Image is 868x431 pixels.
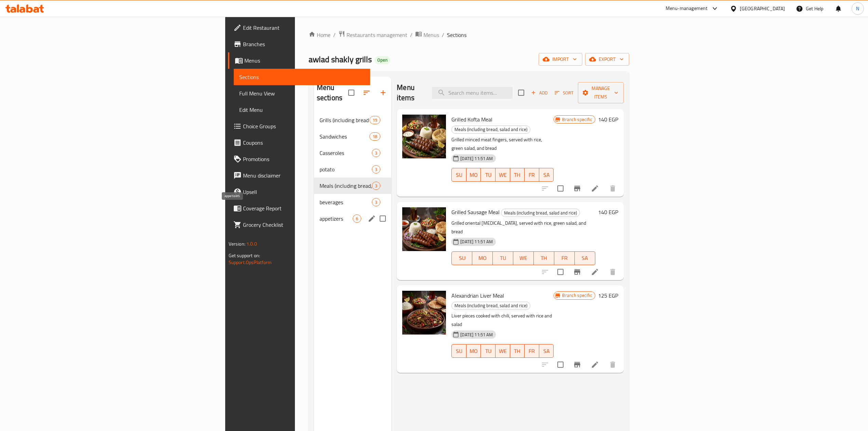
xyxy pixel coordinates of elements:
[447,31,466,39] span: Sections
[370,117,380,123] span: 19
[370,133,380,140] span: 18
[367,213,377,224] button: edit
[402,115,446,158] img: Grilled Kofta Meal
[314,210,391,227] div: appetizers6edit
[591,361,599,369] a: Edit menu item
[451,344,466,358] button: SU
[591,55,624,64] span: export
[501,209,580,217] div: Meals (including bread, salad and rice)
[598,115,618,124] h6: 140 EGP
[528,88,550,98] button: Add
[530,89,548,97] span: Add
[539,53,582,66] button: import
[451,251,472,265] button: SU
[372,198,380,206] div: items
[243,155,365,163] span: Promotions
[513,346,522,356] span: TH
[559,116,595,123] span: Branch specific
[228,217,370,233] a: Grocery Checklist
[320,165,372,173] span: potato
[451,219,595,236] p: Grilled oriental [MEDICAL_DATA], served with rice, green salad, and bread
[415,30,439,39] a: Menus
[510,168,525,182] button: TH
[578,82,624,103] button: Manage items
[314,145,391,161] div: Casseroles3
[410,31,412,39] li: /
[402,291,446,335] img: Alexandrian Liver Meal
[527,346,537,356] span: FR
[534,251,554,265] button: TH
[347,31,407,39] span: Restaurants management
[228,200,370,217] a: Coverage Report
[309,30,629,39] nav: breadcrumb
[452,126,530,133] span: Meals (including bread, salad and rice)
[527,170,537,180] span: FR
[372,182,380,190] div: items
[493,251,513,265] button: TU
[496,253,511,263] span: TU
[243,122,365,130] span: Choice Groups
[455,253,470,263] span: SU
[553,265,568,279] span: Select to update
[666,4,708,13] div: Menu-management
[481,168,496,182] button: TU
[243,188,365,196] span: Upsell
[243,24,365,32] span: Edit Restaurant
[605,180,621,197] button: delete
[605,264,621,280] button: delete
[320,149,372,157] span: Casseroles
[344,86,358,100] span: Select all sections
[228,184,370,200] a: Upsell
[320,198,372,206] span: beverages
[228,19,370,36] a: Edit Restaurant
[320,116,369,124] span: Grills (including bread and salad)
[442,31,444,39] li: /
[314,109,391,230] nav: Menu sections
[353,215,361,222] span: 6
[598,291,618,300] h6: 125 EGP
[234,102,370,118] a: Edit Menu
[451,207,500,217] span: Grilled Sausage Meal
[856,5,859,12] span: N
[451,126,530,134] div: Meals (including bread, salad and rice)
[372,165,380,173] div: items
[578,253,593,263] span: SA
[598,207,618,217] h6: 140 EGP
[481,344,496,358] button: TU
[239,106,365,114] span: Edit Menu
[451,312,554,329] p: Liver pieces cooked with chili, served with rice and salad
[320,132,369,141] div: Sandwiches
[496,168,510,182] button: WE
[513,170,522,180] span: TH
[320,182,372,190] div: Meals (including bread, salad and rice)
[228,167,370,184] a: Menu disclaimer
[559,292,595,299] span: Branch specific
[466,168,481,182] button: MO
[475,253,490,263] span: MO
[451,135,554,153] p: Grilled minced meat fingers, served with rice, green salad, and bread
[229,258,272,267] a: Support.OpsPlatform
[247,239,257,248] span: 1.0.0
[372,149,380,157] div: items
[372,166,380,173] span: 3
[498,346,507,356] span: WE
[244,56,365,65] span: Menus
[402,207,446,251] img: Grilled Sausage Meal
[472,251,493,265] button: MO
[575,251,595,265] button: SA
[569,264,585,280] button: Branch-specific-item
[591,268,599,276] a: Edit menu item
[358,84,375,101] span: Sort sections
[740,5,785,12] div: [GEOGRAPHIC_DATA]
[314,112,391,128] div: Grills (including bread and salad)19
[375,57,390,63] span: Open
[314,128,391,145] div: Sandwiches18
[229,251,260,260] span: Get support on:
[498,170,507,180] span: WE
[314,194,391,210] div: beverages3
[605,356,621,373] button: delete
[314,161,391,178] div: potato3
[243,40,365,48] span: Branches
